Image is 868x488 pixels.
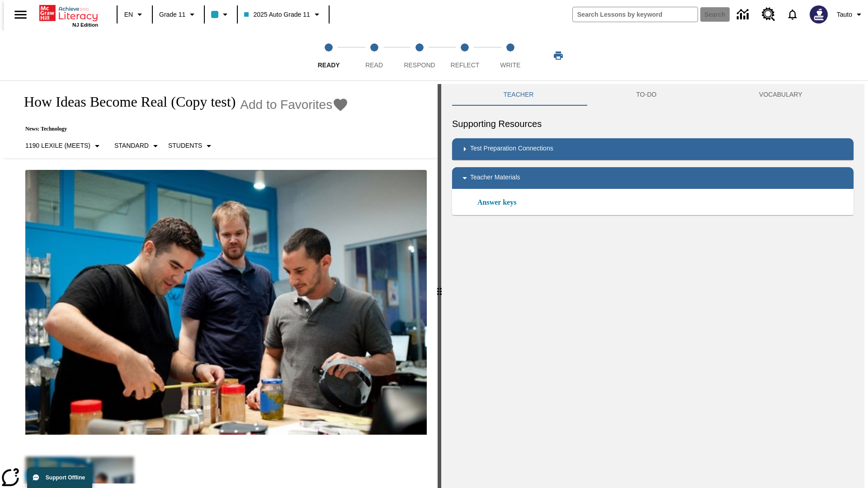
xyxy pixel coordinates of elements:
span: NJ Edition [72,22,98,28]
p: Standard [114,141,149,150]
img: Quirky founder Ben Kaufman tests a new product with co-worker Gaz Brown and product inventor Jon ... [25,170,427,435]
button: Open side menu [7,1,34,28]
div: Home [39,3,98,28]
button: Reflect step 4 of 5 [439,31,491,80]
a: Data Center [731,2,756,27]
input: search field [573,7,698,22]
a: Answer keys, Will open in new browser window or tab [477,197,516,208]
button: Select Student [165,138,218,154]
p: Teacher Materials [470,173,520,183]
button: TO-DO [585,84,708,106]
div: reading [4,84,438,483]
h6: Supporting Resources [452,117,854,131]
button: Read step 2 of 5 [348,31,400,80]
h1: How Ideas Become Real (Copy test) [14,94,236,110]
div: Press Enter or Spacebar and then press right and left arrow keys to move the slider [438,84,441,488]
button: Write step 5 of 5 [484,31,537,80]
div: Instructional Panel Tabs [452,84,854,106]
span: Ready [318,61,340,69]
button: Add to Favorites - How Ideas Become Real (Copy test) [240,97,349,113]
button: Select a new avatar [804,3,833,26]
span: 2025 Auto Grade 11 [244,10,310,19]
span: EN [124,10,133,19]
p: Students [168,141,202,150]
div: activity [441,84,864,488]
button: Support Offline [27,467,92,488]
a: Resource Center, Will open in new tab [756,2,781,27]
span: Write [500,61,520,69]
p: Test Preparation Connections [470,144,553,155]
div: Teacher Materials [452,167,854,189]
span: Reflect [451,61,480,69]
button: Teacher [452,84,585,106]
button: Respond step 3 of 5 [393,31,446,80]
button: Scaffolds, Standard [111,138,165,154]
button: Ready step 1 of 5 [302,31,355,80]
span: Respond [404,61,435,69]
button: Class: 2025 Auto Grade 11, Select your class [241,6,325,23]
button: Grade: Grade 11, Select a grade [156,6,201,23]
button: Profile/Settings [833,6,868,23]
span: Read [365,61,383,69]
button: Print [544,47,573,64]
div: Test Preparation Connections [452,138,854,160]
p: 1190 Lexile (Meets) [25,141,90,150]
img: Avatar [810,5,828,23]
button: VOCABULARY [708,84,854,106]
span: Support Offline [46,474,85,481]
a: Notifications [781,3,804,26]
span: Grade 11 [159,10,185,19]
button: Select Lexile, 1190 Lexile (Meets) [22,138,106,154]
span: Tauto [837,10,852,19]
button: Class color is light blue. Change class color [208,6,234,23]
p: News: Technology [14,126,349,132]
button: Language: EN, Select a language [120,6,149,23]
span: Add to Favorites [240,98,332,112]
